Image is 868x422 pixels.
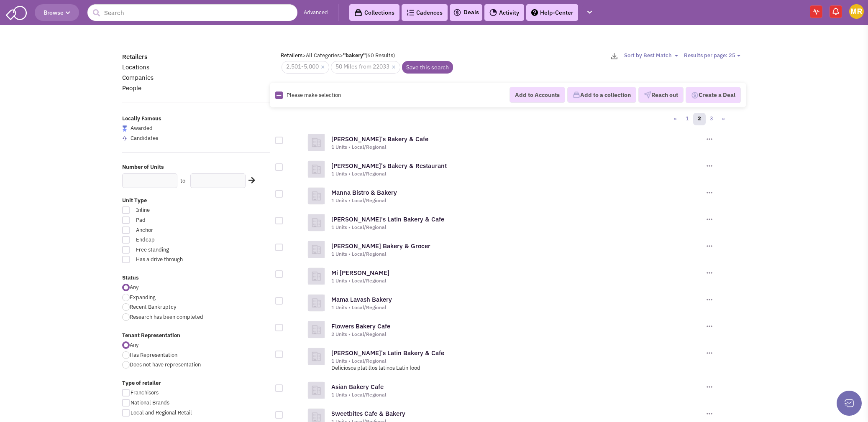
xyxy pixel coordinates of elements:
[392,64,395,71] a: ×
[243,175,256,186] div: Search Nearby
[331,215,444,223] a: [PERSON_NAME]'s Latin Bakery & Cafe
[331,295,392,303] a: Mama Lavash Bakery
[849,4,864,19] img: Madison Roach
[331,358,704,364] div: 1 Units • Local/Regional
[354,9,362,17] img: icon-collection-lavender-black.svg
[402,61,453,74] a: Save this search
[693,113,706,125] a: 2
[131,135,158,142] span: Candidates
[321,64,325,71] a: ×
[131,246,223,254] span: Free standing
[331,304,704,311] div: 1 Units • Local/Regional
[484,4,524,21] a: Activity
[331,269,389,277] a: Mi [PERSON_NAME]
[131,389,159,396] span: Franchisors
[331,188,397,196] a: Manna Bistro & Bakery
[644,91,651,99] img: VectorPaper_Plane.png
[302,52,306,59] span: >
[331,242,430,250] a: [PERSON_NAME] Bakery & Grocer
[122,197,270,205] label: Unit Type
[122,63,149,71] a: Locations
[304,9,328,17] a: Advanced
[349,4,399,21] a: Collections
[122,136,127,141] img: locallyfamous-upvote.png
[453,8,461,18] img: icon-deals.svg
[331,331,704,338] div: 2 Units • Local/Regional
[669,113,681,125] a: «
[638,87,684,103] button: Reach out
[331,409,405,417] a: Sweetbites Cafe & Bakery
[407,10,414,15] img: Cadences_logo.png
[331,144,704,150] div: 1 Units • Local/Regional
[331,349,444,357] a: [PERSON_NAME]'s Latin Bakery & Cafe
[122,53,147,61] a: Retailers
[122,74,154,81] a: Companies
[131,256,223,264] span: Has a drive through
[331,197,704,204] div: 1 Units • Local/Regional
[122,125,127,132] img: locallyfamous-largeicon.png
[489,9,497,16] img: Activity.png
[510,87,565,103] button: Add to Accounts
[131,216,223,224] span: Pad
[331,251,704,257] div: 1 Units • Local/Regional
[130,294,156,301] span: Expanding
[306,52,395,59] span: All Categories (60 Results)
[180,177,185,185] label: to
[331,383,384,391] a: Asian Bakery Cafe
[122,332,270,340] label: Tenant Representation
[331,364,714,372] p: Deliciosos platillos latinos Latin food
[453,8,479,18] a: Deals
[340,52,343,59] span: >
[44,9,70,16] span: Browse
[130,361,201,368] span: Does not have representation
[131,409,192,416] span: Local and Regional Retail
[130,351,177,358] span: Has Representation
[573,91,580,99] img: icon-collection-lavender.png
[331,135,428,143] a: [PERSON_NAME]'s Bakery & Cafe
[331,322,390,330] a: Flowers Bakery Cafe
[131,206,223,214] span: Inline
[131,236,223,244] span: Endcap
[130,303,176,310] span: Recent Bankruptcy
[122,115,270,123] label: Locally Famous
[275,92,283,99] img: Rectangle.png
[281,52,302,59] a: Retailers
[705,113,718,125] a: 3
[130,284,138,291] span: Any
[331,277,704,284] div: 1 Units • Local/Regional
[287,92,341,99] span: Please make selection
[531,9,538,16] img: help.png
[35,4,79,21] button: Browse
[343,52,366,59] b: "bakery"
[526,4,578,21] a: Help-Center
[691,91,699,100] img: Deal-Dollar.png
[122,84,141,92] a: People
[6,4,27,20] img: SmartAdmin
[717,113,730,125] a: »
[122,274,270,282] label: Status
[282,61,329,74] span: 2,501-5,000
[130,313,203,320] span: Research has been completed
[402,4,448,21] a: Cadences
[131,226,223,234] span: Anchor
[331,170,704,177] div: 1 Units • Local/Regional
[686,87,741,104] button: Create a Deal
[567,87,636,103] button: Add to a collection
[122,379,270,387] label: Type of retailer
[331,224,704,231] div: 1 Units • Local/Regional
[131,125,153,132] span: Awarded
[131,399,169,406] span: National Brands
[331,162,447,170] a: [PERSON_NAME]'s Bakery & Restaurant
[681,113,694,125] a: 1
[331,61,400,74] span: 50 Miles from 22033
[87,4,297,21] input: Search
[331,391,704,398] div: 1 Units • Local/Regional
[130,341,138,348] span: Any
[611,53,617,59] img: download-2-24.png
[122,163,270,171] label: Number of Units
